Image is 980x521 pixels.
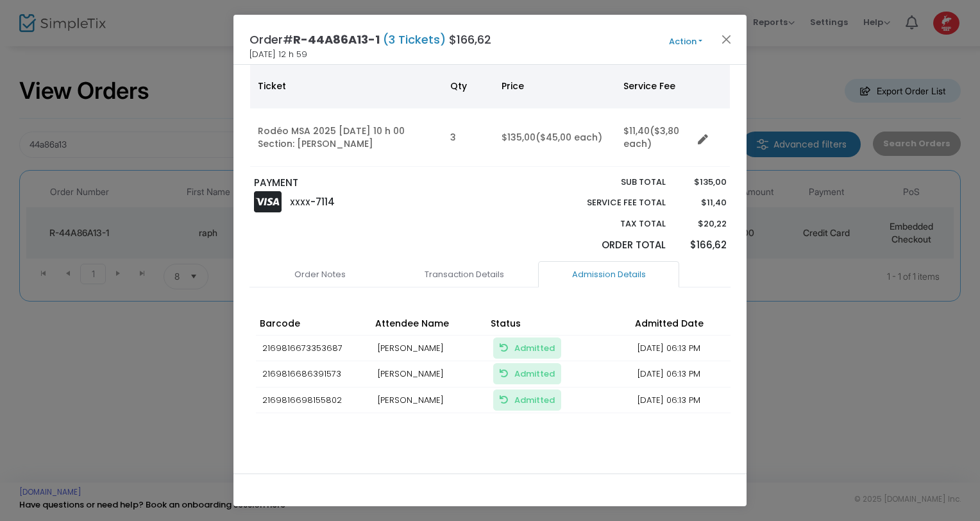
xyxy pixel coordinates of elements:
[678,218,726,230] p: $20,22
[631,361,747,388] td: [DATE] 06:13 PM
[256,313,371,336] th: Barcode
[254,176,484,191] p: PAYMENT
[494,64,616,108] th: Price
[616,108,693,167] td: $11,40
[250,64,730,167] div: Data table
[514,368,555,380] span: Admitted
[293,31,380,47] span: R-44A86A13-1
[631,313,747,336] th: Admitted Date
[557,176,666,189] p: Sub total
[557,196,666,209] p: Service Fee Total
[371,313,487,336] th: Attendee Name
[616,64,693,108] th: Service Fee
[250,108,443,167] td: Rodéo MSA 2025 [DATE] 10 h 00 Section: [PERSON_NAME]
[371,361,487,388] td: [PERSON_NAME]
[256,361,371,388] td: 2169816686391573
[514,394,555,406] span: Admitted
[250,64,443,108] th: Ticket
[380,31,449,47] span: (3 Tickets)
[557,218,666,230] p: Tax Total
[514,342,555,354] span: Admitted
[371,335,487,361] td: [PERSON_NAME]
[371,387,487,413] td: [PERSON_NAME]
[249,48,307,61] span: [DATE] 12 h 59
[256,387,371,413] td: 2169816698155802
[249,31,491,48] h4: Order# $166,62
[538,261,679,288] a: Admission Details
[631,387,747,413] td: [DATE] 06:13 PM
[310,195,335,209] span: -7114
[487,313,631,336] th: Status
[631,335,747,361] td: [DATE] 06:13 PM
[256,335,371,361] td: 2169816673353687
[394,261,535,288] a: Transaction Details
[678,176,726,189] p: $135,00
[443,108,494,167] td: 3
[678,196,726,209] p: $11,40
[290,197,310,208] span: XXXX
[557,238,666,253] p: Order Total
[536,131,602,144] span: ($45,00 each)
[718,31,735,47] button: Close
[678,238,726,253] p: $166,62
[249,261,391,288] a: Order Notes
[647,35,724,49] button: Action
[443,64,494,108] th: Qty
[494,108,616,167] td: $135,00
[623,124,679,150] span: ($3,80 each)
